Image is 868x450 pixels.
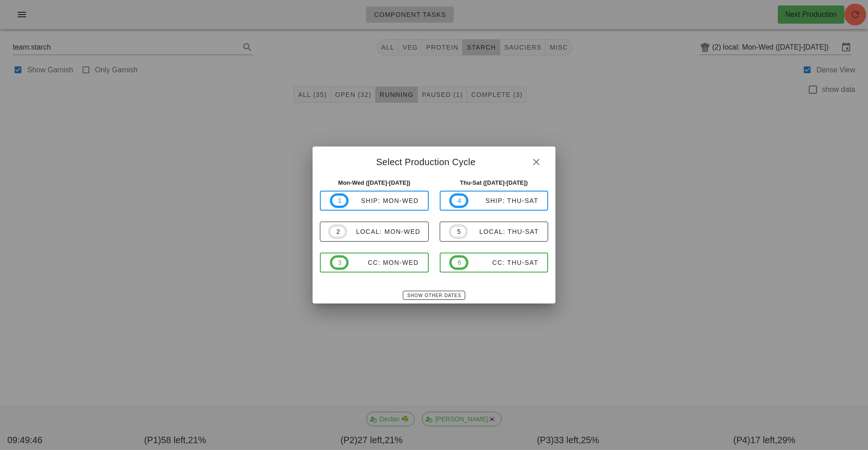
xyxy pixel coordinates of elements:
[336,227,339,237] span: 2
[468,197,539,204] div: ship: Thu-Sat
[457,258,461,268] span: 6
[349,197,419,204] div: ship: Mon-Wed
[403,291,465,300] button: Show Other Dates
[440,222,549,242] button: 5local: Thu-Sat
[338,179,411,186] strong: Mon-Wed ([DATE]-[DATE])
[457,196,461,206] span: 4
[338,258,341,268] span: 3
[440,253,549,273] button: 6CC: Thu-Sat
[349,259,419,266] div: CC: Mon-Wed
[460,179,528,186] strong: Thu-Sat ([DATE]-[DATE])
[440,191,549,211] button: 4ship: Thu-Sat
[407,293,461,298] span: Show Other Dates
[338,196,341,206] span: 1
[347,228,421,235] div: local: Mon-Wed
[320,191,429,211] button: 1ship: Mon-Wed
[457,227,460,237] span: 5
[320,222,429,242] button: 2local: Mon-Wed
[468,228,539,235] div: local: Thu-Sat
[468,259,539,266] div: CC: Thu-Sat
[313,147,555,175] div: Select Production Cycle
[320,253,429,273] button: 3CC: Mon-Wed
